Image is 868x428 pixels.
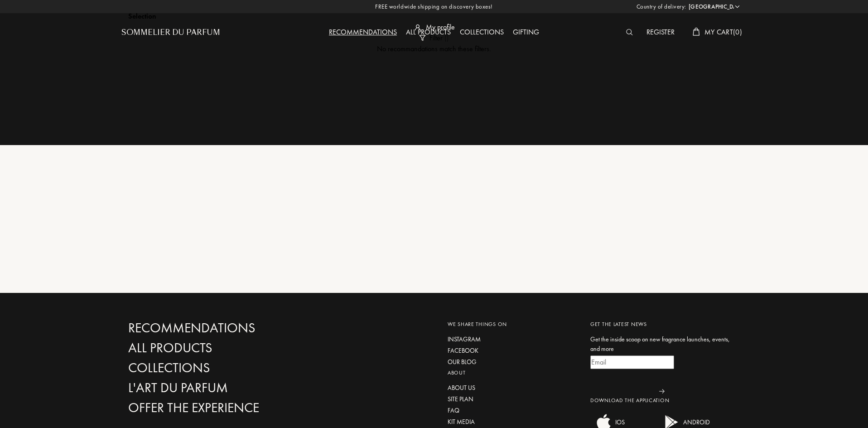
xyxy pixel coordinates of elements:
a: Kit media [448,417,577,427]
div: Collections [455,27,508,39]
a: Recommendations [324,27,401,37]
div: About [448,369,577,377]
a: Collections [455,27,508,37]
a: Sommelier du Parfum [121,27,220,38]
div: All products [401,27,455,39]
a: Collections [128,360,323,376]
span: My Cart ( 0 ) [704,27,742,37]
img: cart_white.svg [693,28,700,36]
a: All products [401,27,455,37]
img: news_send.svg [659,389,665,394]
img: search_icn_white.svg [626,29,633,35]
a: Site plan [448,394,577,404]
div: Get the inside scoop on new fragrance launches, events, and more [590,335,733,354]
a: Register [642,27,679,37]
a: Recommendations [128,320,323,336]
div: Recommendations [324,27,401,39]
span: Country of delivery: [637,2,686,11]
a: Offer the experience [128,400,323,416]
a: L'Art du Parfum [128,380,323,396]
div: Register [642,27,679,39]
a: About us [448,383,577,393]
div: We share things on [448,320,577,328]
a: Our blog [448,357,577,367]
a: Facebook [448,346,577,355]
input: Email [590,355,674,369]
a: FAQ [448,406,577,415]
div: Gifting [508,27,544,39]
div: Download the application [590,396,733,404]
a: Gifting [508,27,544,37]
div: Get the latest news [590,320,733,328]
a: Instagram [448,335,577,344]
a: All products [128,340,323,356]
